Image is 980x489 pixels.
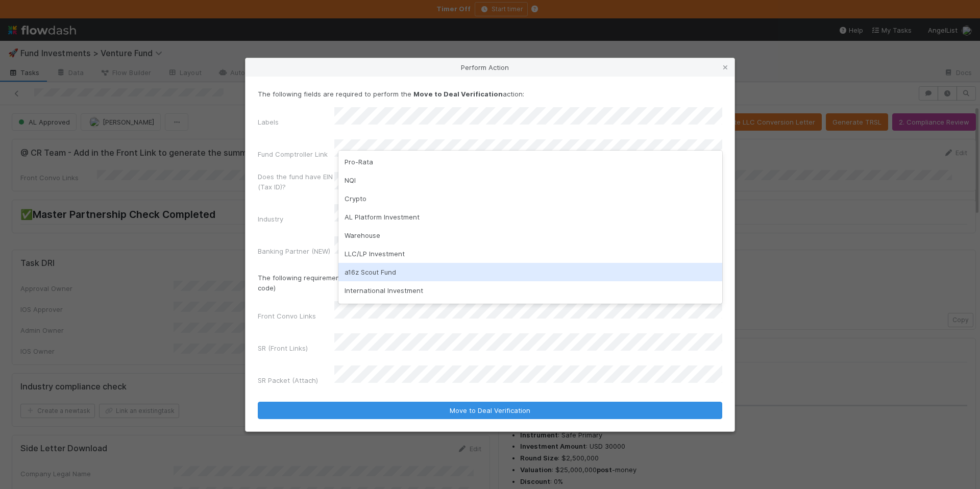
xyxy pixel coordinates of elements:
[258,273,722,293] p: The following requirement was not met: Wrong Front convo link, please make sure the link is in th...
[258,402,722,419] button: Move to Deal Verification
[258,172,334,192] label: Does the fund have EIN (Tax ID)?
[258,343,308,353] label: SR (Front Links)
[258,311,316,321] label: Front Convo Links
[338,226,722,244] div: Warehouse
[258,117,279,127] label: Labels
[258,89,722,99] p: The following fields are required to perform the action:
[338,300,722,318] div: BYOGP
[338,189,722,208] div: Crypto
[338,208,722,226] div: AL Platform Investment
[338,244,722,263] div: LLC/LP Investment
[246,58,734,77] div: Perform Action
[413,90,503,98] strong: Move to Deal Verification
[258,246,330,256] label: Banking Partner (NEW)
[338,263,722,281] div: a16z Scout Fund
[338,171,722,189] div: NQI
[338,281,722,300] div: International Investment
[258,375,318,385] label: SR Packet (Attach)
[258,149,328,159] label: Fund Comptroller Link
[258,214,283,224] label: Industry
[338,153,722,171] div: Pro-Rata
